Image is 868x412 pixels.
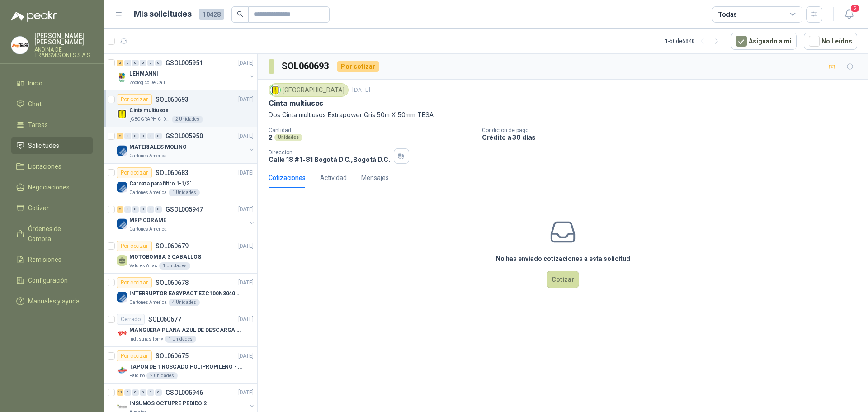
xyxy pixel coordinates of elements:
[28,120,48,130] span: Tareas
[124,206,131,213] div: 0
[117,389,123,396] div: 13
[731,33,797,50] button: Asignado a mi
[238,205,254,214] p: [DATE]
[104,347,257,384] a: Por cotizarSOL060675[DATE] Company LogoTAPON DE 1 ROSCADO POLIPROPILENO - HEMBRA NPTPatojito2 Uni...
[117,131,255,160] a: 2 0 0 0 0 0 GSOL005950[DATE] Company LogoMATERIALES MOLINOCartones America
[238,279,254,287] p: [DATE]
[238,242,254,251] p: [DATE]
[129,79,165,86] p: Zoologico De Cali
[34,33,93,45] p: [PERSON_NAME] [PERSON_NAME]
[11,179,93,196] a: Negociaciones
[117,365,127,376] img: Company Logo
[117,292,127,303] img: Company Logo
[129,143,187,152] p: MATERIALES MOLINO
[129,216,166,225] p: MRP CORAME
[165,60,203,66] p: GSOL005951
[11,95,93,113] a: Chat
[148,316,181,322] p: SOL060677
[117,60,123,66] div: 2
[28,275,68,285] span: Configuración
[11,293,93,310] a: Manuales y ayuda
[117,109,127,119] img: Company Logo
[165,133,203,139] p: GSOL005950
[129,299,167,306] p: Cartones America
[132,60,139,66] div: 0
[361,173,389,183] div: Mensajes
[28,182,70,192] span: Negociaciones
[129,363,242,371] p: TAPON DE 1 ROSCADO POLIPROPILENO - HEMBRA NPT
[238,95,254,104] p: [DATE]
[237,11,243,17] span: search
[117,204,255,233] a: 2 0 0 0 0 0 GSOL005947[DATE] Company LogoMRP CORAMECartones America
[117,241,152,251] div: Por cotizar
[269,127,475,133] p: Cantidad
[129,289,242,298] p: INTERRUPTOR EASYPACT EZC100N3040C 40AMP 25K [PERSON_NAME]
[238,315,254,324] p: [DATE]
[104,164,257,200] a: Por cotizarSOL060683[DATE] Company LogoCarcaza para filtro 1-1/2"Cartones America1 Unidades
[117,145,127,156] img: Company Logo
[117,133,123,139] div: 2
[156,279,189,286] p: SOL060678
[269,133,273,141] p: 2
[238,388,254,397] p: [DATE]
[124,60,131,66] div: 0
[129,372,145,379] p: Patojito
[269,173,306,183] div: Cotizaciones
[269,99,323,108] p: Cinta multiusos
[117,350,152,361] div: Por cotizar
[28,78,42,88] span: Inicio
[11,37,28,54] img: Company Logo
[28,255,61,265] span: Remisiones
[129,226,167,233] p: Cartones America
[159,262,190,270] div: 1 Unidades
[134,8,192,21] h1: Mis solicitudes
[104,90,257,127] a: Por cotizarSOL060693[DATE] Company LogoCinta multiusos[GEOGRAPHIC_DATA]2 Unidades
[11,251,93,268] a: Remisiones
[129,336,163,343] p: Industrias Tomy
[11,11,57,22] img: Logo peakr
[320,173,347,183] div: Actividad
[129,180,192,188] p: Carcaza para filtro 1-1/2"
[117,328,127,339] img: Company Logo
[129,189,167,196] p: Cartones America
[28,141,59,151] span: Solicitudes
[132,206,139,213] div: 0
[156,170,189,176] p: SOL060683
[117,94,152,105] div: Por cotizar
[169,189,200,196] div: 1 Unidades
[28,296,80,306] span: Manuales y ayuda
[129,70,158,78] p: LEHMANNI
[238,352,254,360] p: [DATE]
[129,399,207,408] p: INSUMOS OCTUPRE PEDIDO 2
[11,272,93,289] a: Configuración
[129,152,167,160] p: Cartones America
[156,243,189,249] p: SOL060679
[156,353,189,359] p: SOL060675
[841,6,857,23] button: 5
[199,9,224,20] span: 10428
[28,224,85,244] span: Órdenes de Compra
[238,59,254,67] p: [DATE]
[132,133,139,139] div: 0
[124,133,131,139] div: 0
[850,4,860,13] span: 5
[11,137,93,154] a: Solicitudes
[117,72,127,83] img: Company Logo
[155,133,162,139] div: 0
[129,253,201,261] p: MOTOBOMBA 3 CABALLOS
[104,274,257,310] a: Por cotizarSOL060678[DATE] Company LogoINTERRUPTOR EASYPACT EZC100N3040C 40AMP 25K [PERSON_NAME]C...
[147,133,154,139] div: 0
[140,206,146,213] div: 0
[270,85,280,95] img: Company Logo
[165,336,196,343] div: 1 Unidades
[665,34,724,48] div: 1 - 50 de 6840
[28,203,49,213] span: Cotizar
[129,116,170,123] p: [GEOGRAPHIC_DATA]
[804,33,857,50] button: No Leídos
[140,389,146,396] div: 0
[482,127,864,133] p: Condición de pago
[155,60,162,66] div: 0
[129,262,157,270] p: Valores Atlas
[129,106,169,115] p: Cinta multiusos
[269,156,390,163] p: Calle 18 # 1-81 Bogotá D.C. , Bogotá D.C.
